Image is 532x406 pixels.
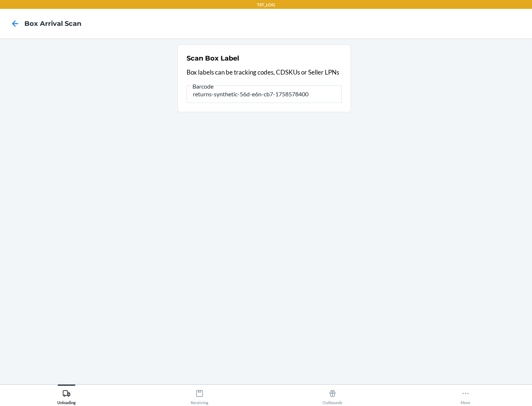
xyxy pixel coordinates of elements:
div: Unloading [57,386,76,405]
button: Receiving [133,385,266,405]
p: Box labels can be tracking codes, CDSKUs or Seller LPNs [187,68,342,77]
button: More [399,385,532,405]
p: TST_LOG [257,1,275,8]
h4: Box Arrival Scan [24,19,81,28]
span: Barcode [191,83,215,90]
input: Barcode [187,85,342,103]
button: Outbounds [266,385,399,405]
div: Receiving [191,386,208,405]
h2: Scan Box Label [187,54,239,63]
div: Outbounds [323,386,342,405]
div: More [461,386,470,405]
